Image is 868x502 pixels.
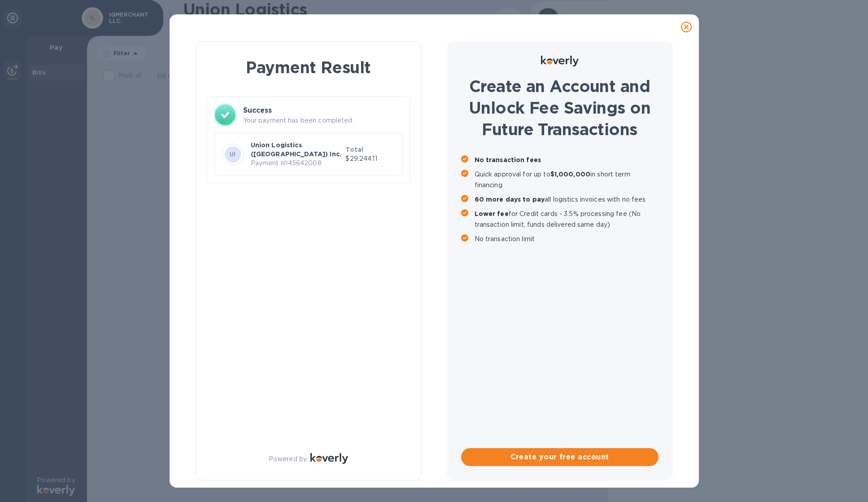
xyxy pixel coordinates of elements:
[461,75,659,140] h1: Create an Account and Unlock Fee Savings on Future Transactions
[541,56,579,66] img: Logo
[345,154,395,163] p: $29,244.11
[475,156,541,163] b: No transaction fees
[550,171,590,178] b: $1,000,000
[251,141,342,159] p: Union Logistics ([GEOGRAPHIC_DATA]) Inc.
[475,169,659,190] p: Quick approval for up to in short term financing
[310,453,348,464] img: Logo
[475,196,545,203] b: 60 more days to pay
[475,210,509,217] b: Lower fee
[269,454,307,464] p: Powered by
[251,159,342,168] p: Payment № 45642008
[230,151,236,158] b: UI
[243,105,403,116] h3: Success
[475,194,659,205] p: all logistics invoices with no fees
[461,448,659,466] button: Create your free account
[243,116,403,125] p: Your payment has been completed.
[345,146,363,153] b: Total
[475,208,659,230] p: for Credit cards - 3.5% processing fee (No transaction limit, funds delivered same day)
[468,452,651,462] span: Create your free account
[475,233,659,244] p: No transaction limit
[210,56,407,79] h1: Payment Result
